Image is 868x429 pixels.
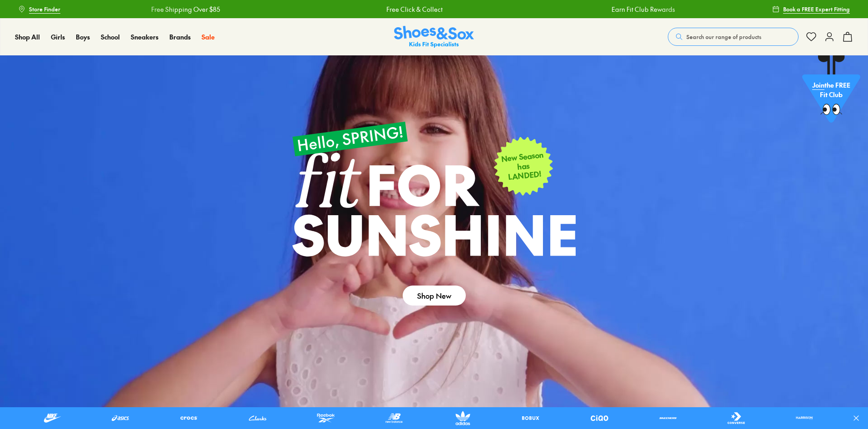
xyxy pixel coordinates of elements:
[202,32,215,41] span: Sale
[783,5,850,13] span: Book a FREE Expert Fitting
[51,32,65,41] span: Girls
[394,26,474,48] img: SNS_Logo_Responsive.svg
[686,33,761,41] span: Search our range of products
[101,32,120,42] a: School
[668,28,799,46] button: Search our range of products
[131,32,158,42] a: Sneakers
[403,286,466,306] a: Shop New
[202,32,215,42] a: Sale
[169,32,191,42] a: Brands
[29,5,60,13] span: Store Finder
[15,32,40,41] span: Shop All
[51,32,65,42] a: Girls
[611,5,675,14] a: Earn Fit Club Rewards
[131,32,158,41] span: Sneakers
[101,32,120,41] span: School
[386,5,442,14] a: Free Click & Collect
[802,73,860,107] p: the FREE Fit Club
[394,26,474,48] a: Shoes & Sox
[76,32,90,42] a: Boys
[151,5,220,14] a: Free Shipping Over $85
[812,80,824,89] span: Join
[772,1,850,17] a: Book a FREE Expert Fitting
[76,32,90,41] span: Boys
[802,55,860,128] a: Jointhe FREE Fit Club
[169,32,191,41] span: Brands
[15,32,40,42] a: Shop All
[18,1,60,17] a: Store Finder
